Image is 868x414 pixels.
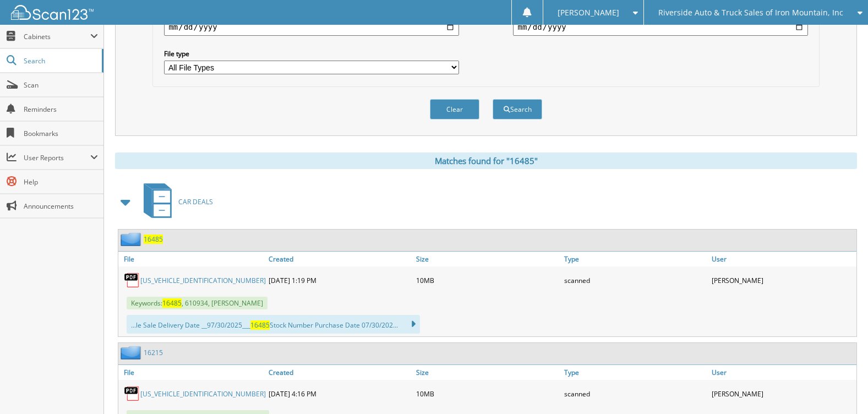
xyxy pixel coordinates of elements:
[162,298,182,308] span: 16485
[140,276,266,285] a: [US_VEHICLE_IDENTIFICATION_NUMBER]
[413,365,561,380] a: Size
[24,177,98,187] span: Help
[118,252,266,266] a: File
[24,32,90,41] span: Cabinets
[266,383,413,405] div: [DATE] 4:16 PM
[430,99,479,119] button: Clear
[144,235,163,244] a: 16485
[709,383,856,405] div: [PERSON_NAME]
[413,383,561,405] div: 10MB
[813,361,868,414] iframe: Chat Widget
[561,269,709,291] div: scanned
[561,252,709,266] a: Type
[144,348,163,357] a: 16215
[709,365,856,380] a: User
[137,180,213,224] a: CAR DEALS
[493,99,542,119] button: Search
[124,272,140,288] img: PDF.png
[121,232,144,246] img: folder2.png
[115,152,857,169] div: Matches found for "16485"
[11,5,94,20] img: scan123-logo-white.svg
[413,252,561,266] a: Size
[118,365,266,380] a: File
[121,346,144,359] img: folder2.png
[178,197,213,206] span: CAR DEALS
[24,201,98,211] span: Announcements
[124,385,140,402] img: PDF.png
[24,129,98,138] span: Bookmarks
[164,18,458,36] input: start
[127,315,420,334] div: ...le Sale Delivery Date __97/30/2025___ Stock Number Purchase Date 07/30/202...
[164,49,458,58] label: File type
[140,389,266,399] a: [US_VEHICLE_IDENTIFICATION_NUMBER]
[413,269,561,291] div: 10MB
[266,252,413,266] a: Created
[709,269,856,291] div: [PERSON_NAME]
[24,105,98,114] span: Reminders
[709,252,856,266] a: User
[24,56,96,66] span: Search
[250,320,270,330] span: 16485
[658,9,843,16] span: Riverside Auto & Truck Sales of Iron Mountain, Inc
[24,80,98,90] span: Scan
[266,365,413,380] a: Created
[561,383,709,405] div: scanned
[24,153,90,162] span: User Reports
[558,9,619,16] span: [PERSON_NAME]
[266,269,413,291] div: [DATE] 1:19 PM
[513,18,807,36] input: end
[127,297,268,309] span: Keywords: , 610934, [PERSON_NAME]
[561,365,709,380] a: Type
